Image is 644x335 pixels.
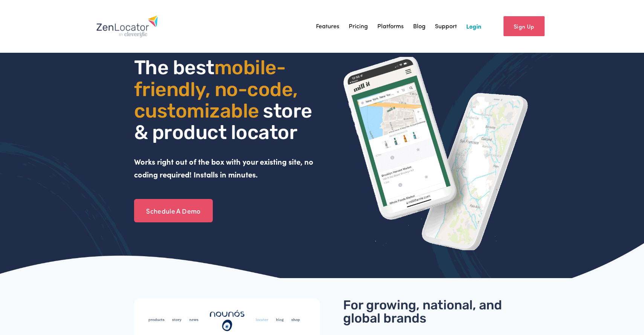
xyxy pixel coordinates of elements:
[134,99,316,144] span: store & product locator
[435,21,457,32] a: Support
[343,297,505,326] span: For growing, national, and global brands
[377,21,404,32] a: Platforms
[413,21,426,32] a: Blog
[134,156,315,179] strong: Works right out of the box with your existing site, no coding required! Installs in minutes.
[134,56,214,79] span: The best
[134,56,302,122] span: mobile- friendly, no-code, customizable
[343,57,529,250] img: ZenLocator phone mockup gif
[504,16,545,36] a: Sign Up
[134,199,213,222] a: Schedule A Demo
[349,21,368,32] a: Pricing
[316,21,339,32] a: Features
[96,15,158,38] img: Zenlocator
[466,21,481,32] a: Login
